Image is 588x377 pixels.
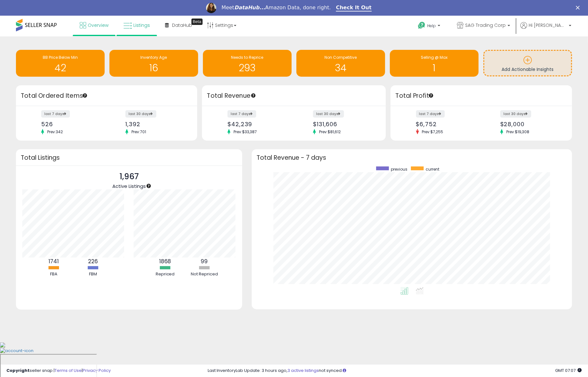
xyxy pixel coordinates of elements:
[128,129,149,135] span: Prev: 701
[419,129,447,135] span: Prev: $7,255
[119,16,155,35] a: Listings
[221,4,331,11] div: Meet Amazon Data, done right.
[316,129,344,135] span: Prev: $81,612
[227,110,256,118] label: last 7 days
[230,129,260,135] span: Prev: $33,387
[231,55,263,60] span: Needs to Reprice
[160,16,197,35] a: DataHub
[34,271,73,277] div: FBA
[140,55,167,60] span: Inventory Age
[125,121,186,127] div: 1,392
[21,155,237,160] h3: Total Listings
[300,63,382,73] h1: 34
[227,121,289,127] div: $42,239
[41,110,70,118] label: last 7 days
[393,63,475,73] h1: 1
[203,50,292,77] a: Needs to Reprice 293
[413,17,447,36] a: Help
[75,16,113,35] a: Overview
[88,22,108,28] span: Overview
[202,16,241,35] a: Settings
[257,155,567,160] h3: Total Revenue - 7 days
[146,271,184,277] div: Repriced
[418,21,426,29] i: Get Help
[484,51,571,75] a: Add Actionable Insights
[336,4,372,12] a: Check It Out
[191,19,203,25] div: Tooltip anchor
[324,55,357,60] span: Non Competitive
[16,50,105,77] a: BB Price Below Min 42
[159,258,171,265] b: 1868
[428,93,434,98] div: Tooltip anchor
[112,171,146,183] p: 1,967
[88,258,98,265] b: 226
[112,183,146,189] span: Active Listings
[520,22,571,36] a: Hi [PERSON_NAME]
[421,55,448,60] span: Selling @ Max
[41,121,102,127] div: 526
[206,3,216,13] img: Profile image for Georgie
[313,110,344,118] label: last 30 days
[313,121,375,127] div: $131,606
[250,93,256,98] div: Tooltip anchor
[390,50,479,77] a: Selling @ Max 1
[391,166,408,172] span: previous
[427,23,436,28] span: Help
[172,22,192,28] span: DataHub
[74,271,112,277] div: FBM
[21,91,192,100] h3: Total Ordered Items
[296,50,385,77] a: Non Competitive 34
[48,258,59,265] b: 1741
[576,6,582,10] div: Close
[113,63,195,73] h1: 16
[206,63,288,73] h1: 293
[503,129,532,135] span: Prev: $19,308
[502,66,554,73] span: Add Actionable Insights
[44,129,66,135] span: Prev: 342
[416,110,445,118] label: last 7 days
[109,50,198,77] a: Inventory Age 16
[43,55,78,60] span: BB Price Below Min
[133,22,150,28] span: Listings
[82,93,88,98] div: Tooltip anchor
[395,91,567,100] h3: Total Profit
[125,110,156,118] label: last 30 days
[234,4,265,11] i: DataHub...
[146,183,152,189] div: Tooltip anchor
[185,271,224,277] div: Not Repriced
[465,22,506,28] span: SAG Trading Corp
[500,121,561,127] div: $28,000
[207,91,381,100] h3: Total Revenue
[19,63,101,73] h1: 42
[452,16,515,36] a: SAG Trading Corp
[416,121,477,127] div: $6,752
[201,258,208,265] b: 99
[426,166,440,172] span: current
[500,110,531,118] label: last 30 days
[529,22,567,28] span: Hi [PERSON_NAME]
